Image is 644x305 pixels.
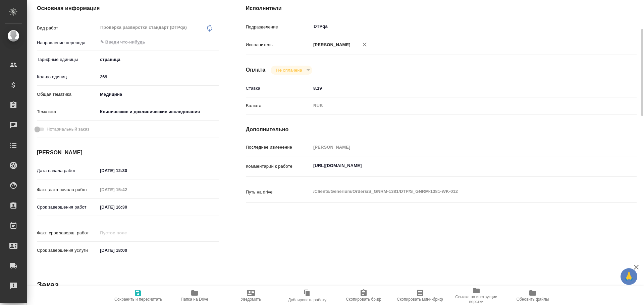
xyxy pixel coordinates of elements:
[98,106,219,118] div: Клинические и доклинические исследования
[98,89,219,100] div: Медицина
[37,280,59,290] h2: Заказ
[166,286,223,305] button: Папка на Drive
[37,108,98,115] p: Тематика
[623,270,635,284] span: 🙏
[246,66,266,74] h4: Оплата
[517,297,549,302] span: Обновить файлы
[37,204,98,211] p: Срок завершения работ
[98,72,219,82] input: ✎ Введи что-нибудь
[246,85,311,92] p: Ставка
[98,202,156,212] input: ✎ Введи что-нибудь
[246,189,311,196] p: Путь на drive
[288,298,326,302] span: Дублировать работу
[241,297,261,302] span: Уведомить
[311,42,351,48] p: [PERSON_NAME]
[37,25,98,31] p: Вид работ
[311,160,604,171] textarea: [URL][DOMAIN_NAME]
[271,66,312,75] div: Не оплачена
[37,149,219,157] h4: [PERSON_NAME]
[37,74,98,80] p: Кол-во единиц
[392,286,448,305] button: Скопировать мини-бриф
[311,142,604,152] input: Пустое поле
[311,186,604,197] textarea: /Clients/Generium/Orders/S_GNRM-1381/DTP/S_GNRM-1381-WK-012
[37,167,98,174] p: Дата начала работ
[181,297,208,302] span: Папка на Drive
[98,54,219,65] div: страница
[397,297,443,302] span: Скопировать мини-бриф
[346,297,381,302] span: Скопировать бриф
[100,38,195,46] input: ✎ Введи что-нибудь
[98,166,156,175] input: ✎ Введи что-нибудь
[246,144,311,151] p: Последнее изменение
[311,83,604,93] input: ✎ Введи что-нибудь
[274,67,304,73] button: Не оплачена
[246,163,311,170] p: Комментарий к работе
[246,4,637,12] h4: Исполнители
[98,245,156,255] input: ✎ Введи что-нибудь
[448,286,504,305] button: Ссылка на инструкции верстки
[223,286,279,305] button: Уведомить
[37,40,98,46] p: Направление перевода
[114,297,162,302] span: Сохранить и пересчитать
[621,268,637,285] button: 🙏
[215,42,217,43] button: Open
[246,24,311,30] p: Подразделение
[98,228,156,238] input: Пустое поле
[246,126,637,134] h4: Дополнительно
[452,295,500,304] span: Ссылка на инструкции верстки
[37,230,98,236] p: Факт. срок заверш. работ
[37,4,219,12] h4: Основная информация
[47,126,89,133] span: Нотариальный заказ
[37,186,98,193] p: Факт. дата начала работ
[311,100,604,111] div: RUB
[37,247,98,254] p: Срок завершения услуги
[37,56,98,63] p: Тарифные единицы
[246,42,311,48] p: Исполнитель
[98,185,156,195] input: Пустое поле
[246,102,311,109] p: Валюта
[357,37,372,52] button: Удалить исполнителя
[279,286,335,305] button: Дублировать работу
[504,286,561,305] button: Обновить файлы
[600,26,602,27] button: Open
[37,91,98,98] p: Общая тематика
[110,286,166,305] button: Сохранить и пересчитать
[335,286,392,305] button: Скопировать бриф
